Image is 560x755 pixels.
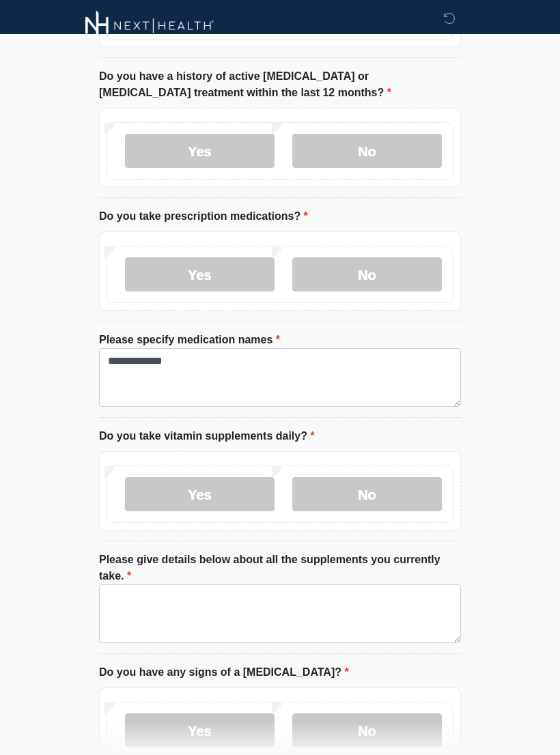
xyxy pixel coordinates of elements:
label: Do you have a history of active [MEDICAL_DATA] or [MEDICAL_DATA] treatment within the last 12 mon... [99,68,461,101]
label: Yes [125,477,275,511]
label: Please specify medication names [99,332,280,348]
label: Yes [125,134,275,168]
label: Please give details below about all the supplements you currently take. [99,552,461,584]
img: Next-Health Montecito Logo [85,10,214,41]
label: No [292,713,442,747]
label: Do you take vitamin supplements daily? [99,428,315,444]
label: Yes [125,713,275,747]
label: Do you take prescription medications? [99,208,308,225]
label: Yes [125,257,275,291]
label: No [292,134,442,168]
label: Do you have any signs of a [MEDICAL_DATA]? [99,664,349,681]
label: No [292,257,442,291]
label: No [292,477,442,511]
